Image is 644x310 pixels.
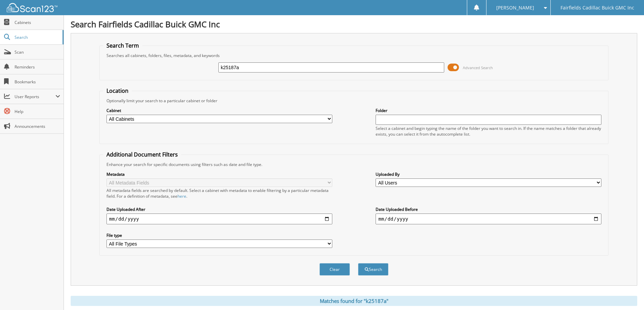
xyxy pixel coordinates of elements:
[358,263,388,276] button: Search
[15,94,55,100] span: User Reports
[15,123,60,129] span: Announcements
[106,206,332,212] label: Date Uploaded After
[71,296,637,306] div: Matches found for "k25187a"
[15,49,60,55] span: Scan
[15,34,59,40] span: Search
[71,19,637,30] h1: Search Fairfields Cadillac Buick GMC Inc
[15,64,60,70] span: Reminders
[7,3,57,12] img: scan123-logo-white.svg
[463,65,493,70] span: Advanced Search
[15,109,60,114] span: Help
[106,171,332,177] label: Metadata
[106,232,332,238] label: File type
[177,193,186,199] a: here
[376,214,601,224] input: end
[376,206,601,212] label: Date Uploaded Before
[15,79,60,85] span: Bookmarks
[15,20,60,25] span: Cabinets
[376,125,601,137] div: Select a cabinet and begin typing the name of the folder you want to search in. If the name match...
[376,108,601,113] label: Folder
[319,263,350,276] button: Clear
[103,162,605,167] div: Enhance your search for specific documents using filters such as date and file type.
[106,214,332,224] input: start
[496,6,534,10] span: [PERSON_NAME]
[103,151,181,158] legend: Additional Document Filters
[560,6,634,10] span: Fairfields Cadillac Buick GMC Inc
[103,42,142,49] legend: Search Term
[106,108,332,113] label: Cabinet
[376,171,601,177] label: Uploaded By
[103,98,605,104] div: Optionally limit your search to a particular cabinet or folder
[103,53,605,58] div: Searches all cabinets, folders, files, metadata, and keywords
[103,87,132,94] legend: Location
[106,188,332,199] div: All metadata fields are searched by default. Select a cabinet with metadata to enable filtering b...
